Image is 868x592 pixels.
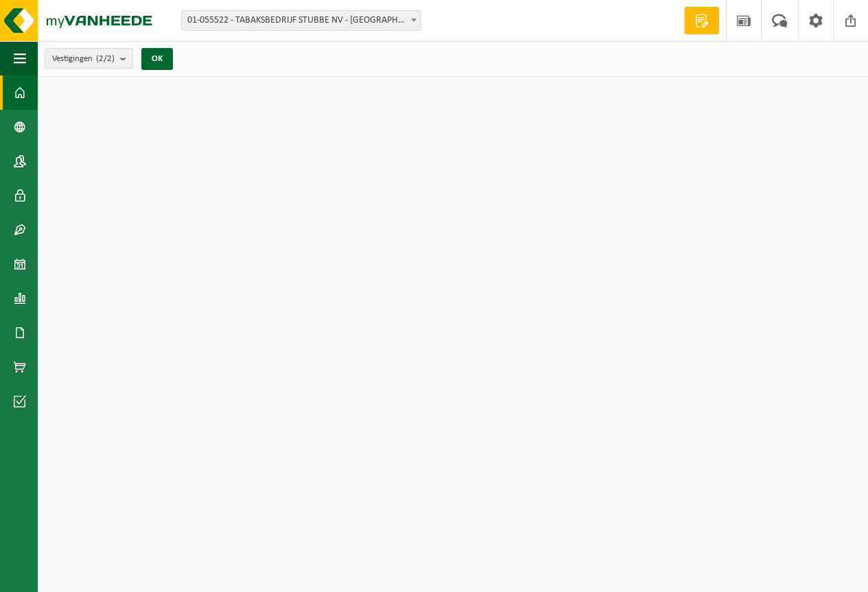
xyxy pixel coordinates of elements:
[141,48,173,70] button: OK
[182,11,421,30] span: 01-055522 - TABAKSBEDRIJF STUBBE NV - ZONNEBEKE
[52,49,115,69] span: Vestigingen
[96,54,115,63] count: (2/2)
[181,10,421,31] span: 01-055522 - TABAKSBEDRIJF STUBBE NV - ZONNEBEKE
[45,48,133,69] button: Vestigingen(2/2)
